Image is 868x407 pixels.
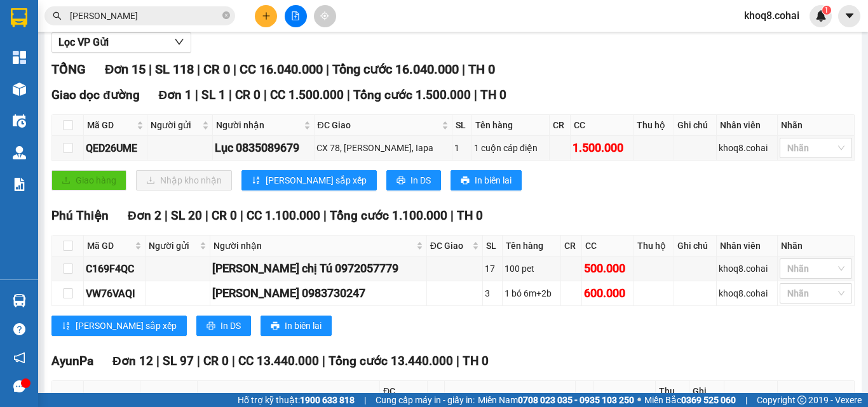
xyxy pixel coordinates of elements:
[474,141,547,155] div: 1 cuộn cáp điện
[151,118,200,132] span: Người gửi
[550,115,571,136] th: CR
[573,139,631,157] div: 1.500.000
[229,88,232,102] span: |
[13,146,26,159] img: warehouse-icon
[105,62,146,77] span: Đơn 15
[13,83,26,96] img: warehouse-icon
[745,393,747,407] span: |
[478,393,634,407] span: Miền Nam
[51,316,187,336] button: sort-ascending[PERSON_NAME] sắp xếp
[386,170,441,190] button: printerIn DS
[196,316,251,336] button: printerIn DS
[13,352,25,364] span: notification
[457,208,483,223] span: TH 0
[397,176,405,186] span: printer
[719,286,775,300] div: khoq8.cohai
[86,140,145,156] div: QED26UME
[584,260,632,277] div: 500.000
[472,115,550,136] th: Tên hàng
[483,236,503,257] th: SL
[582,236,634,257] th: CC
[480,88,506,102] span: TH 0
[822,6,831,15] sup: 1
[13,380,25,392] span: message
[451,208,454,223] span: |
[197,62,200,77] span: |
[240,62,323,77] span: CC 16.040.000
[781,391,851,405] div: Nhãn
[323,208,327,223] span: |
[364,393,366,407] span: |
[326,62,329,77] span: |
[285,5,307,27] button: file-add
[215,139,312,157] div: Lục 0835089679
[261,316,332,336] button: printerIn biên lai
[674,115,717,136] th: Ghi chú
[318,118,440,132] span: ĐC Giao
[781,239,851,253] div: Nhãn
[84,257,146,281] td: C169F4QC
[171,208,202,223] span: SL 20
[247,208,320,223] span: CC 1.100.000
[561,236,582,257] th: CR
[485,262,500,276] div: 17
[376,393,475,407] span: Cung cấp máy in - giấy in:
[195,88,198,102] span: |
[781,118,851,132] div: Nhãn
[717,236,777,257] th: Nhân viên
[165,208,168,223] span: |
[291,11,300,20] span: file-add
[454,141,470,155] div: 1
[212,260,424,277] div: [PERSON_NAME] chị Tú 0972057779
[503,236,561,257] th: Tên hàng
[255,5,277,27] button: plus
[329,354,453,368] span: Tổng cước 13.440.000
[353,88,471,102] span: Tổng cước 1.500.000
[201,88,226,102] span: SL 1
[53,11,62,20] span: search
[452,115,472,136] th: SL
[136,170,232,190] button: downloadNhập kho nhận
[201,391,367,405] span: Người nhận
[205,208,208,223] span: |
[144,391,184,405] span: Người gửi
[11,8,27,27] img: logo-vxr
[717,115,778,136] th: Nhân viên
[149,62,152,77] span: |
[87,391,127,405] span: Mã GD
[347,88,350,102] span: |
[174,37,184,47] span: down
[462,62,465,77] span: |
[252,176,261,186] span: sort-ascending
[112,354,153,368] span: Đơn 12
[84,136,147,161] td: QED26UME
[634,236,675,257] th: Thu hộ
[13,51,26,64] img: dashboard-icon
[222,11,230,19] span: close-circle
[505,286,559,300] div: 1 bó 6m+2b
[838,5,860,27] button: caret-down
[734,8,810,23] span: khoq8.cohai
[584,284,632,302] div: 600.000
[216,118,301,132] span: Người nhận
[332,62,459,77] span: Tổng cước 16.040.000
[456,354,459,368] span: |
[270,88,344,102] span: CC 1.500.000
[719,262,775,276] div: khoq8.cohai
[13,114,26,128] img: warehouse-icon
[518,395,634,405] strong: 0708 023 035 - 0935 103 250
[13,178,26,191] img: solution-icon
[62,321,71,331] span: sort-ascending
[240,208,243,223] span: |
[163,354,194,368] span: SL 97
[681,395,736,405] strong: 0369 525 060
[13,323,25,335] span: question-circle
[322,354,325,368] span: |
[232,354,235,368] span: |
[264,88,267,102] span: |
[410,173,431,187] span: In DS
[76,319,177,333] span: [PERSON_NAME] sắp xếp
[13,294,26,307] img: warehouse-icon
[207,321,215,331] span: printer
[824,6,829,15] span: 1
